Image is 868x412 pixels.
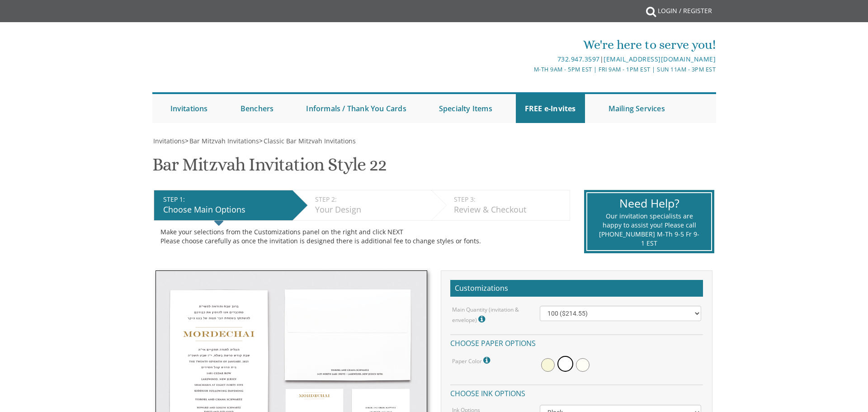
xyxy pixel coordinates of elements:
[259,137,356,145] span: >
[153,137,185,145] span: Invitations
[599,195,699,212] div: Need Help?
[231,94,283,123] a: Benchers
[160,227,563,246] div: Make your selections from the Customizations panel on the right and click NEXT Please choose care...
[152,155,387,181] h1: Bar Mitzvah Invitation Style 22
[430,94,501,123] a: Specialty Items
[454,195,565,204] div: STEP 3:
[189,137,259,145] span: Bar Mitzvah Invitations
[599,212,699,248] div: Our invitation specialists are happy to assist you! Please call [PHONE_NUMBER] M-Th 9-5 Fr 9-1 EST
[315,195,427,204] div: STEP 2:
[452,306,526,325] label: Main Quantity (invitation & envelope)
[163,195,288,204] div: STEP 1:
[450,280,703,297] h2: Customizations
[557,55,600,63] a: 732.947.3597
[450,384,703,400] h4: Choose ink options
[264,137,356,145] span: Classic Bar Mitzvah Invitations
[599,94,674,123] a: Mailing Services
[263,137,356,145] a: Classic Bar Mitzvah Invitations
[189,137,259,145] a: Bar Mitzvah Invitations
[161,94,217,123] a: Invitations
[185,137,259,145] span: >
[152,137,185,145] a: Invitations
[163,204,288,216] div: Choose Main Options
[297,94,415,123] a: Informals / Thank You Cards
[340,36,716,54] div: We're here to serve you!
[315,204,427,216] div: Your Design
[450,334,703,350] h4: Choose paper options
[340,54,716,65] div: |
[454,204,565,216] div: Review & Checkout
[340,65,716,74] div: M-Th 9am - 5pm EST | Fri 9am - 1pm EST | Sun 11am - 3pm EST
[516,94,585,123] a: FREE e-Invites
[604,55,716,63] a: [EMAIL_ADDRESS][DOMAIN_NAME]
[452,355,492,366] label: Paper Color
